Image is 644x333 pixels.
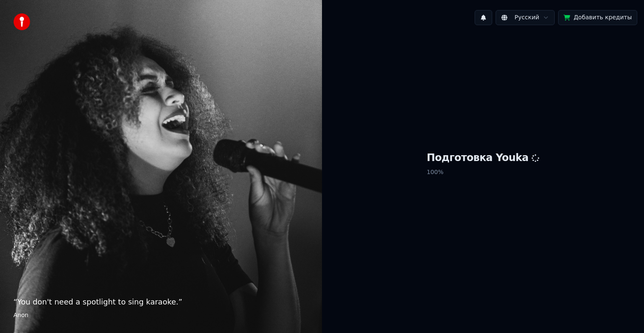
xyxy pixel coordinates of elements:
[13,311,309,320] footer: Anon
[427,165,540,180] p: 100 %
[13,296,309,308] p: “ You don't need a spotlight to sing karaoke. ”
[558,10,637,25] button: Добавить кредиты
[427,151,540,165] h1: Подготовка Youka
[13,13,30,30] img: youka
